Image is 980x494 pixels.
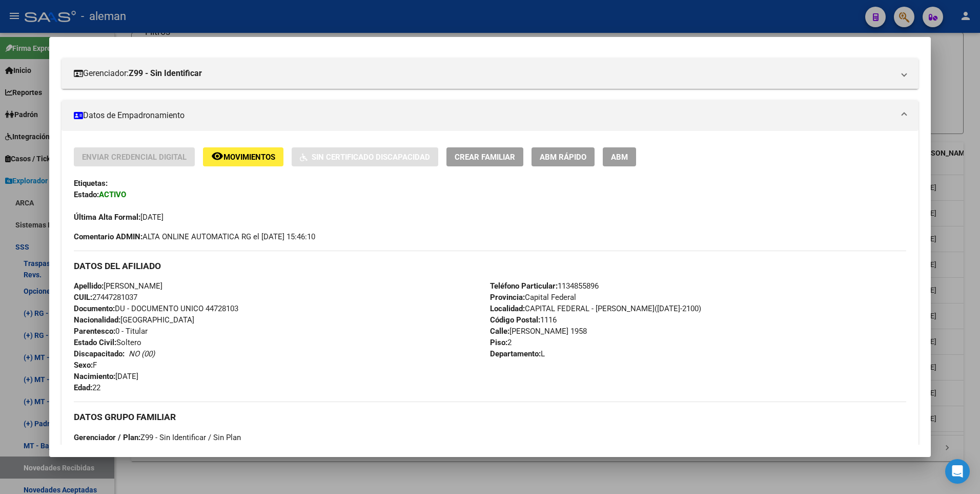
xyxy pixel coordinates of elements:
span: Soltero [74,338,141,347]
strong: Apellido: [74,281,104,291]
strong: ACTIVO [99,190,126,199]
strong: Estado Civil: [74,338,116,347]
span: Capital Federal [490,293,576,302]
span: L [490,349,545,358]
strong: Estado: [74,190,99,199]
strong: Z99 - Sin Identificar [129,67,202,80]
strong: Discapacitado: [74,349,125,358]
div: Open Intercom Messenger [945,459,970,484]
span: 22 [74,383,100,392]
span: [PERSON_NAME] [74,281,162,291]
strong: Edad: [74,383,92,392]
h3: DATOS DEL AFILIADO [74,260,907,272]
span: Z99 - Sin Identificar / Sin Plan [74,433,241,442]
button: ABM Rápido [532,147,595,166]
button: Movimientos [203,147,283,166]
strong: Documento: [74,304,115,313]
span: [DATE] [74,213,164,222]
span: Crear Familiar [455,153,515,162]
mat-panel-title: Gerenciador: [74,67,894,80]
strong: Comentario ADMIN: [74,232,142,241]
span: Movimientos [223,153,275,162]
span: CAPITAL FEDERAL - [PERSON_NAME]([DATE]-2100) [490,304,701,313]
strong: Provincia: [490,293,525,302]
span: F [74,360,97,370]
span: 1116 [490,315,557,325]
span: 1134855896 [490,281,599,291]
button: Sin Certificado Discapacidad [292,147,438,166]
span: DU - DOCUMENTO UNICO 44728103 [74,304,238,313]
span: Enviar Credencial Digital [82,153,187,162]
i: NO (00) [129,349,155,358]
strong: Nacionalidad: [74,315,120,325]
mat-icon: remove_red_eye [211,150,223,162]
strong: Parentesco: [74,327,115,336]
span: [DATE] [74,372,138,381]
strong: Última Alta Formal: [74,213,140,222]
strong: Calle: [490,327,509,336]
mat-expansion-panel-header: Datos de Empadronamiento [62,100,919,131]
span: 2 [490,338,512,347]
span: ABM Rápido [540,153,586,162]
button: Enviar Credencial Digital [74,147,195,166]
strong: CUIL: [74,293,92,302]
strong: Sexo: [74,360,93,370]
strong: Departamento: [490,349,541,358]
h3: DATOS GRUPO FAMILIAR [74,411,907,423]
span: [GEOGRAPHIC_DATA] [74,315,194,325]
strong: Piso: [490,338,507,347]
button: ABM [603,147,636,166]
span: ABM [611,153,628,162]
button: Crear Familiar [446,147,523,166]
span: ALTA ONLINE AUTOMATICA RG el [DATE] 15:46:10 [74,231,315,242]
strong: Gerenciador / Plan: [74,433,140,442]
div: 20313442293 [116,443,161,454]
span: 0 - Titular [74,327,148,336]
span: Sin Certificado Discapacidad [312,153,430,162]
strong: Localidad: [490,304,525,313]
strong: Nacimiento: [74,372,115,381]
strong: Etiquetas: [74,179,108,188]
strong: Teléfono Particular: [490,281,558,291]
strong: Empleador: [74,444,112,453]
mat-expansion-panel-header: Gerenciador:Z99 - Sin Identificar [62,58,919,89]
span: 27447281037 [74,293,137,302]
mat-panel-title: Datos de Empadronamiento [74,109,894,122]
span: [PERSON_NAME] 1958 [490,327,587,336]
strong: Código Postal: [490,315,540,325]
